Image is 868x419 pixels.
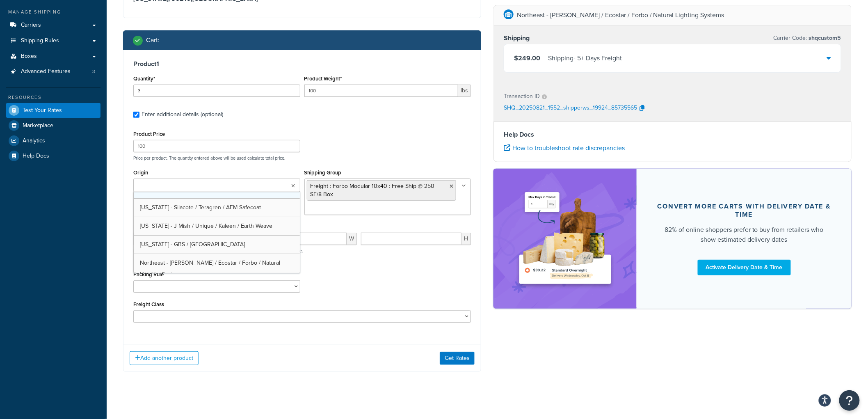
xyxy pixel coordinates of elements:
[504,91,540,102] p: Transaction ID
[6,33,101,48] a: Shipping Rules
[133,131,165,137] label: Product Price
[142,109,223,120] div: Enter additional details (optional)
[304,76,342,82] label: Product Weight*
[517,9,724,21] p: Northeast - [PERSON_NAME] / Ecostar / Forbo / Natural Lighting Systems
[698,260,791,275] a: Activate Delivery Date & Time
[656,202,832,219] div: Convert more carts with delivery date & time
[133,85,300,97] input: 0.0
[440,352,475,365] button: Get Rates
[235,233,243,245] span: L
[133,76,155,82] label: Quantity*
[21,37,59,44] span: Shipping Rules
[133,112,139,118] input: Enter additional details (optional)
[146,37,160,44] h2: Cart :
[839,390,860,411] button: Open Resource Center
[6,133,101,148] a: Analytics
[504,34,530,42] h3: Shipping
[6,9,101,16] div: Manage Shipping
[133,224,180,230] label: Product Dimensions
[304,85,459,97] input: 0.00
[6,18,101,33] a: Carriers
[6,49,101,64] a: Boxes
[23,153,49,160] span: Help Docs
[6,94,101,101] div: Resources
[461,233,471,245] span: H
[131,155,473,161] p: Price per product. The quantity entered above will be used calculate total price.
[133,169,148,176] label: Origin
[807,34,841,42] span: shqcustom5
[133,271,164,277] label: Packing Rule
[139,182,260,199] span: Northeast - [PERSON_NAME] / Ecostar / Forbo / Natural Lighting Systems
[130,351,199,365] button: Add another product
[92,68,95,75] span: 3
[6,103,101,118] a: Test Your Rates
[21,22,41,29] span: Carriers
[133,60,471,68] h3: Product 1
[504,143,625,153] a: How to troubleshoot rate discrepancies
[347,233,357,245] span: W
[514,181,617,296] img: feature-image-ddt-36eae7f7280da8017bfb280eaccd9c446f90b1fe08728e4019434db127062ab4.png
[6,118,101,133] a: Marketplace
[23,122,53,129] span: Marketplace
[514,53,540,63] span: $249.00
[23,107,62,114] span: Test Your Rates
[6,149,101,163] a: Help Docs
[21,53,37,60] span: Boxes
[656,225,832,245] div: 82% of online shoppers prefer to buy from retailers who show estimated delivery dates
[458,85,471,97] span: lbs
[311,182,435,199] span: Freight : Forbo Modular 10x40 : Free Ship @ 250 SF/8 Box
[504,130,841,140] h4: Help Docs
[6,64,101,79] a: Advanced Features3
[548,53,622,64] div: Shipping - 5+ Days Freight
[21,68,71,75] span: Advanced Features
[774,32,841,44] p: Carrier Code:
[504,102,637,114] p: SHQ_20250821_1552_shipperws_19924_85735565
[23,137,45,144] span: Analytics
[304,169,342,176] label: Shipping Group
[133,301,164,307] label: Freight Class
[6,64,101,79] li: Advanced Features
[131,248,303,254] p: Dimensions per product. The quantity entered above will be used calculate total volume.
